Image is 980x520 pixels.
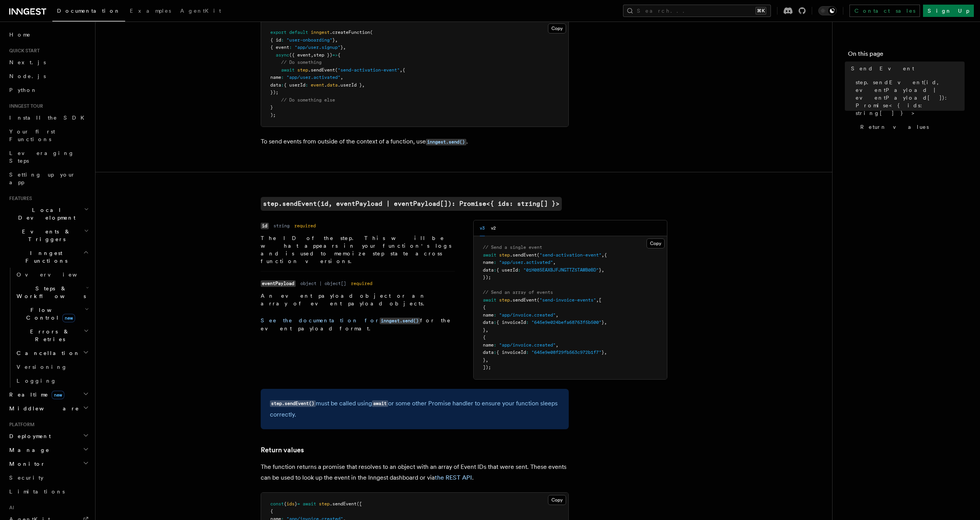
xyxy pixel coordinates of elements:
span: async [276,52,289,58]
a: Home [6,28,90,42]
span: } [483,327,486,333]
a: Your first Functions [6,125,90,146]
span: "645e9e024befa68763f5b500" [531,320,601,325]
span: Setting up your app [9,172,75,185]
span: data [270,82,281,88]
span: , [553,260,556,265]
button: Copy [647,238,665,248]
dd: required [351,280,372,287]
span: Your first Functions [9,128,55,142]
span: Inngest tour [6,103,43,109]
span: Flow Control [13,306,85,322]
span: ([ [357,501,362,507]
span: } [295,501,297,507]
dd: object | object[] [300,280,346,287]
span: { [483,335,486,340]
h4: On this page [848,49,965,62]
a: step.sendEvent(id, eventPayload | eventPayload[]): Promise<{ ids: string[] }> [261,197,562,211]
a: Overview [13,268,90,282]
span: : [281,82,284,88]
span: : [526,320,529,325]
span: ids [286,501,295,507]
span: .sendEvent [510,297,537,303]
span: Middleware [6,405,79,412]
a: Logging [13,374,90,388]
span: default [289,30,308,35]
span: data [483,350,494,355]
span: { userId [496,267,518,273]
a: See the documentation forinngest.send() [261,317,420,323]
span: Leveraging Steps [9,150,74,164]
button: v3 [480,220,485,236]
span: "01H08SEAXBJFJNGTTZ5TAWB0BD" [523,267,599,273]
button: Flow Controlnew [13,303,90,325]
a: Versioning [13,360,90,374]
span: { event [270,45,289,50]
code: id [261,223,269,229]
button: Errors & Retries [13,325,90,346]
span: AI [6,505,14,511]
span: }); [483,275,491,280]
span: , [604,350,607,355]
button: Steps & Workflows [13,282,90,303]
span: Deployment [6,432,51,440]
span: Node.js [9,73,46,79]
span: , [596,297,599,303]
span: "app/user.activated" [499,260,553,265]
a: Sign Up [923,5,974,17]
span: { [284,501,286,507]
span: } [601,320,604,325]
span: "app/user.activated" [286,75,340,80]
span: } [483,357,486,363]
span: { [402,67,405,73]
button: Middleware [6,402,90,415]
span: "645e9e08f29fb563c972b1f7" [531,350,601,355]
span: { invoiceId [496,320,526,325]
span: .sendEvent [308,67,335,73]
button: Manage [6,443,90,457]
span: ( [370,30,373,35]
button: Local Development [6,203,90,225]
div: Inngest Functions [6,268,90,388]
span: , [400,67,402,73]
span: await [483,297,496,303]
span: step [499,252,510,258]
button: Cancellation [13,346,90,360]
a: Limitations [6,485,90,498]
a: the REST API [435,474,472,481]
span: , [601,252,604,258]
span: // Send an array of events [483,290,553,295]
span: ); [270,112,276,118]
span: "app/user.signup" [295,45,340,50]
span: name [270,75,281,80]
span: Quick start [6,48,40,54]
a: Documentation [52,2,125,22]
span: Features [6,195,32,202]
code: inngest.send() [426,139,466,145]
span: step }) [313,52,332,58]
span: .sendEvent [330,501,357,507]
a: Return values [857,120,965,134]
span: , [335,37,338,43]
span: "user-onboarding" [286,37,332,43]
a: Return values [261,445,304,455]
span: Platform [6,422,35,428]
span: : [305,82,308,88]
p: To send events from outside of the context of a function, use . [261,136,569,147]
span: { [483,305,486,310]
span: ( [537,252,539,258]
p: An event payload object or an array of event payload objects. [261,292,455,307]
span: : [494,260,496,265]
span: ( [537,297,539,303]
span: : [494,350,496,355]
span: { userId [284,82,305,88]
code: inngest.send() [380,318,420,324]
span: , [556,342,558,348]
span: ]); [483,365,491,370]
span: Logging [17,378,57,384]
a: Setting up your app [6,168,90,189]
span: new [52,391,64,399]
span: => [332,52,338,58]
span: [ [599,297,601,303]
button: Realtimenew [6,388,90,402]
